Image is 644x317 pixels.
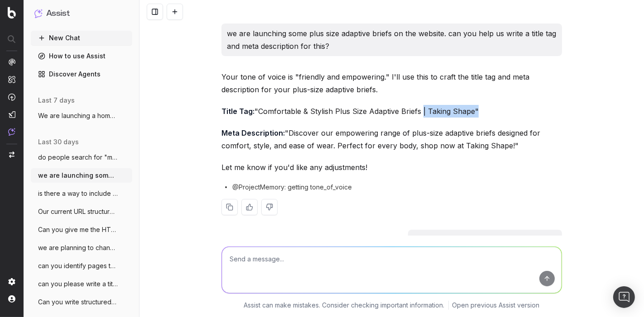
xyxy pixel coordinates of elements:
button: New Chat [31,31,132,45]
img: Botify logo [8,7,16,19]
a: Open previous Assist version [452,301,540,310]
img: Setting [8,278,15,285]
p: Your tone of voice is "friendly and empowering." I'll use this to craft the title tag and meta de... [221,71,562,96]
a: Discover Agents [31,67,132,81]
span: last 30 days [38,137,79,147]
h1: Assist [46,7,70,20]
button: Can you give me the HTML code for an ind [31,222,132,237]
img: Switch project [9,151,14,158]
button: Our current URL structure for pages beyo [31,204,132,219]
img: Studio [8,111,15,118]
span: @ProjectMemory: getting tone_of_voice [232,183,352,192]
span: We are launching a homewares collection [38,111,118,120]
span: we are launching some plus size adaptive [38,171,118,180]
button: we are planning to change our category p [31,241,132,255]
button: Assist [34,7,129,20]
img: My account [8,295,15,303]
span: we are planning to change our category p [38,243,118,252]
span: Our current URL structure for pages beyo [38,207,118,216]
img: Assist [8,128,15,136]
img: Activation [8,93,15,101]
p: "Comfortable & Stylish Plus Size Adaptive Briefs | Taking Shape" [221,105,562,118]
span: Can you give me the HTML code for an ind [38,225,118,234]
img: Analytics [8,58,15,66]
span: can you identify pages that have had sig [38,261,118,270]
p: "Discover our empowering range of plus-size adaptive briefs designed for comfort, style, and ease... [221,127,562,152]
button: we are launching some plus size adaptive [31,168,132,183]
button: Can you write structured data for this p [31,295,132,309]
span: last 7 days [38,96,75,105]
button: do people search for "modal" when lookin [31,150,132,165]
img: Assist [34,9,43,18]
span: can you please write a title tag for a n [38,279,118,289]
a: How to use Assist [31,49,132,63]
button: can you identify pages that have had sig [31,259,132,273]
strong: Meta Description: [221,128,285,137]
div: Open Intercom Messenger [613,286,635,308]
span: is there a way to include all paginated [38,189,118,198]
p: Let me know if you'd like any adjustments! [221,161,562,174]
p: we are launching some plus size adaptive briefs on the website. can you help us write a title tag... [227,27,557,52]
span: do people search for "modal" when lookin [38,153,118,162]
button: is there a way to include all paginated [31,186,132,201]
span: Can you write structured data for this p [38,298,118,307]
button: can you please write a title tag for a n [31,277,132,291]
p: Assist can make mistakes. Consider checking important information. [244,301,445,310]
p: can you remove stylish from the title tag? [413,233,557,246]
img: Intelligence [8,76,15,83]
strong: Title Tag: [221,107,255,116]
button: We are launching a homewares collection [31,109,132,123]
